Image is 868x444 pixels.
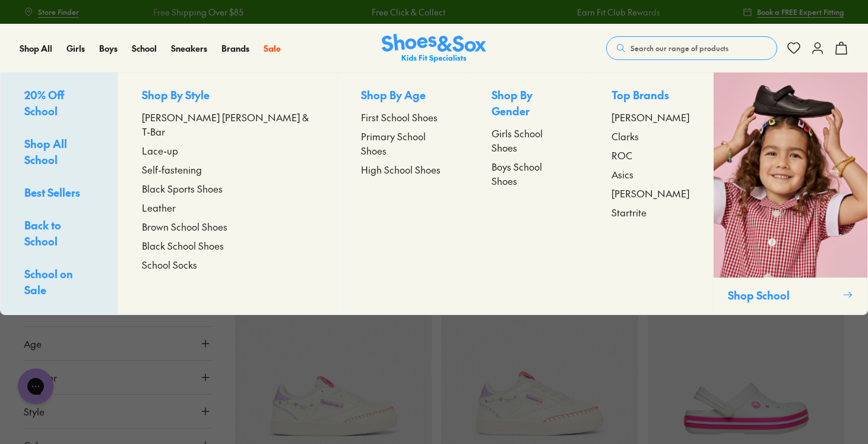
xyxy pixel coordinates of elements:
[153,6,243,18] a: Free Shipping Over $85
[24,136,94,170] a: Shop All School
[142,181,313,196] a: Black Sports Shoes
[171,42,207,55] a: Sneakers
[24,217,94,251] a: Back to School
[612,148,689,162] a: ROC
[24,266,73,297] span: School on Sale
[492,159,564,188] a: Boys School Shoes
[66,42,85,54] span: Girls
[132,42,157,54] span: School
[24,185,80,200] span: Best Sellers
[142,143,313,158] a: Lace-up
[24,336,42,351] span: Age
[612,129,689,143] a: Clarks
[631,43,728,53] span: Search our range of products
[612,110,689,124] a: [PERSON_NAME]
[221,42,249,54] span: Brands
[492,126,564,155] a: Girls School Shoes
[142,162,202,177] span: Self-fastening
[142,257,313,272] a: School Socks
[612,167,689,181] a: Asics
[142,238,224,253] span: Black School Shoes
[20,42,52,54] span: Shop All
[606,36,777,60] button: Search our range of products
[24,218,61,248] span: Back to School
[221,42,249,55] a: Brands
[612,186,689,200] a: [PERSON_NAME]
[38,7,79,17] span: Store Finder
[24,87,94,121] a: 20% Off School
[757,7,844,17] span: Book a FREE Expert Fitting
[361,162,441,177] span: High School Shoes
[142,181,223,196] span: Black Sports Shoes
[24,266,94,300] a: School on Sale
[612,129,639,143] span: Clarks
[24,184,94,203] a: Best Sellers
[142,110,313,138] a: [PERSON_NAME] [PERSON_NAME] & T-Bar
[24,395,211,428] button: Style
[264,42,281,55] a: Sale
[24,361,211,394] button: Gender
[24,327,211,360] button: Age
[142,200,313,215] a: Leather
[142,162,313,177] a: Self-fastening
[728,287,838,303] p: Shop School
[142,238,313,253] a: Black School Shoes
[171,42,207,54] span: Sneakers
[24,1,79,23] a: Store Finder
[361,162,443,177] a: High School Shoes
[714,73,867,278] img: SNS_10_2.png
[142,200,176,215] span: Leather
[743,1,844,23] a: Book a FREE Expert Fitting
[99,42,118,55] a: Boys
[142,87,313,105] p: Shop By Style
[132,42,157,55] a: School
[24,136,67,167] span: Shop All School
[142,219,313,234] a: Brown School Shoes
[361,87,443,105] p: Shop By Age
[612,87,689,105] p: Top Brands
[713,73,867,314] a: Shop School
[142,219,227,234] span: Brown School Shoes
[361,129,443,158] a: Primary School Shoes
[12,364,59,408] iframe: Gorgias live chat messenger
[24,404,45,418] span: Style
[142,143,178,158] span: Lace-up
[492,87,564,121] p: Shop By Gender
[382,34,486,63] img: SNS_Logo_Responsive.svg
[20,42,52,55] a: Shop All
[577,6,660,18] a: Earn Fit Club Rewards
[264,42,281,54] span: Sale
[612,148,632,162] span: ROC
[612,167,633,181] span: Asics
[612,205,689,219] a: Startrite
[612,205,647,219] span: Startrite
[66,42,85,55] a: Girls
[361,110,438,124] span: First School Shoes
[142,257,197,272] span: School Socks
[361,110,443,124] a: First School Shoes
[382,34,486,63] a: Shoes & Sox
[24,87,64,118] span: 20% Off School
[99,42,118,54] span: Boys
[372,6,445,18] a: Free Click & Collect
